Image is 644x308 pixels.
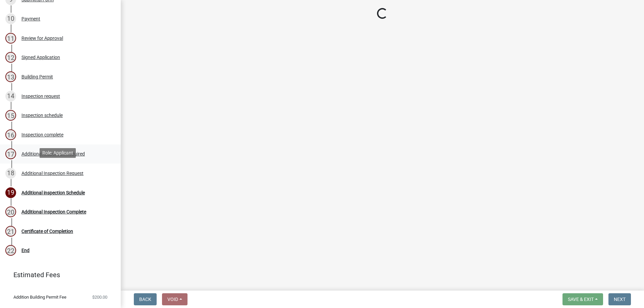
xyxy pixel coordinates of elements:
[21,151,85,156] div: Additional Inspection Required
[5,91,16,102] div: 14
[5,148,16,159] div: 17
[5,13,16,24] div: 10
[21,132,63,137] div: Inspection complete
[21,113,63,118] div: Inspection schedule
[5,206,16,217] div: 20
[92,295,107,299] span: $200.00
[5,268,110,282] a: Estimated Fees
[5,33,16,44] div: 11
[5,226,16,237] div: 21
[21,209,86,214] div: Additional Inspection Complete
[21,171,84,176] div: Additional Inspection Request
[21,229,73,234] div: Certificate of Completion
[21,248,30,253] div: End
[5,187,16,198] div: 19
[134,293,157,305] button: Back
[13,295,66,299] span: Addition Building Permit Fee
[5,52,16,63] div: 12
[608,293,631,305] button: Next
[21,36,63,41] div: Review for Approval
[40,148,76,158] div: Role: Applicant
[5,245,16,256] div: 22
[5,129,16,140] div: 16
[21,190,85,195] div: Additional inspection Schedule
[614,297,626,302] span: Next
[167,297,178,302] span: Void
[162,293,187,305] button: Void
[5,71,16,82] div: 13
[562,293,603,305] button: Save & Exit
[21,74,53,79] div: Building Permit
[5,168,16,179] div: 18
[21,94,60,99] div: Inspection request
[568,297,594,302] span: Save & Exit
[21,16,40,21] div: Payment
[5,110,16,121] div: 15
[139,297,151,302] span: Back
[21,55,60,60] div: Signed Application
